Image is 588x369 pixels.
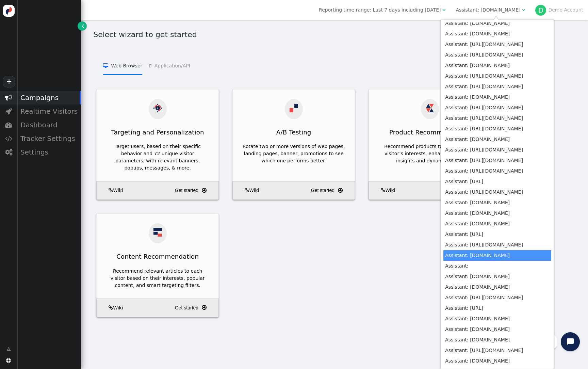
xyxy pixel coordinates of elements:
[3,5,15,17] img: logo-icon.svg
[443,50,551,60] td: Assistant: [URL][DOMAIN_NAME]
[235,187,259,194] a: Wiki
[443,113,551,124] td: Assistant: [URL][DOMAIN_NAME]
[149,63,154,68] span: 
[443,250,551,261] td: Assistant: [DOMAIN_NAME]
[78,21,87,31] a: 
[6,358,11,363] span: 
[443,356,551,366] td: Assistant: [DOMAIN_NAME]
[311,184,352,197] a: Get started
[443,18,551,29] td: Assistant: [DOMAIN_NAME]
[2,343,16,355] a: 
[443,282,551,292] td: Assistant: [DOMAIN_NAME]
[442,7,445,12] span: 
[522,7,525,12] span: 
[153,104,162,112] img: actions.svg
[290,104,298,112] img: ab.svg
[175,184,216,197] a: Get started
[443,71,551,81] td: Assistant: [URL][DOMAIN_NAME]
[319,7,441,13] span: Reporting time range: Last 7 days including [DATE]
[443,102,551,113] td: Assistant: [URL][DOMAIN_NAME]
[109,305,113,310] span: 
[97,124,218,141] div: Targeting and Personalization
[153,228,162,237] img: articles_recom.svg
[338,186,343,195] span: 
[17,91,81,105] div: Campaigns
[245,188,249,193] span: 
[443,303,551,314] td: Assistant: [URL]
[443,29,551,39] td: Assistant: [DOMAIN_NAME]
[3,76,15,87] a: +
[443,145,551,155] td: Assistant: [URL][DOMAIN_NAME]
[443,176,551,187] td: Assistant: [URL]
[443,292,551,303] td: Assistant: [URL][DOMAIN_NAME]
[443,187,551,197] td: Assistant: [URL][DOMAIN_NAME]
[175,302,216,314] a: Get started
[82,22,84,30] span: 
[443,261,551,271] td: Assistant:
[443,208,551,219] td: Assistant: [DOMAIN_NAME]
[106,268,209,289] div: Recommend relevant articles to each visitor based on their interests, popular content, and smart ...
[443,166,551,176] td: Assistant: [URL][DOMAIN_NAME]
[109,188,113,193] span: 
[106,143,209,172] div: Target users, based on their specific behavior and 72 unique visitor parameters, with relevant ba...
[443,324,551,335] td: Assistant: [DOMAIN_NAME]
[443,134,551,145] td: Assistant: [DOMAIN_NAME]
[443,155,551,166] td: Assistant: [URL][DOMAIN_NAME]
[93,29,579,40] h1: Select wizard to get started
[5,135,12,142] span: 
[103,63,111,68] span: 
[443,271,551,282] td: Assistant: [DOMAIN_NAME]
[369,124,491,141] div: Product Recommendation
[99,304,123,311] a: Wiki
[103,56,142,75] li: Web Browser
[456,6,521,14] div: Assistant: [DOMAIN_NAME]
[371,187,395,194] a: Wiki
[443,229,551,240] td: Assistant: [URL]
[5,108,12,115] span: 
[99,187,123,194] a: Wiki
[443,314,551,324] td: Assistant: [DOMAIN_NAME]
[443,240,551,250] td: Assistant: [URL][DOMAIN_NAME]
[443,92,551,102] td: Assistant: [DOMAIN_NAME]
[5,122,12,128] span: 
[97,248,218,265] div: Content Recommendation
[6,346,11,353] span: 
[443,335,551,345] td: Assistant: [DOMAIN_NAME]
[426,104,434,112] img: products_recom.svg
[5,94,12,101] span: 
[443,219,551,229] td: Assistant: [DOMAIN_NAME]
[202,303,207,312] span: 
[443,197,551,208] td: Assistant: [DOMAIN_NAME]
[443,60,551,71] td: Assistant: [DOMAIN_NAME]
[378,143,481,164] div: Recommend products tailored to each visitor’s interests, enhanced by crowd insights and dynamic f...
[17,118,81,132] div: Dashboard
[443,81,551,92] td: Assistant: [URL][DOMAIN_NAME]
[17,145,81,159] div: Settings
[443,345,551,356] td: Assistant: [URL][DOMAIN_NAME]
[149,56,190,75] li: Application/API
[242,143,345,164] div: Rotate two or more versions of web pages, landing pages, banner, promotions to see which one perf...
[381,188,385,193] span: 
[443,39,551,50] td: Assistant: [URL][DOMAIN_NAME]
[535,7,583,13] a: DDemo Account
[535,5,546,16] div: D
[202,186,207,195] span: 
[233,124,355,141] div: A/B Testing
[17,132,81,145] div: Tracker Settings
[17,105,81,118] div: Realtime Visitors
[443,124,551,134] td: Assistant: [URL][DOMAIN_NAME]
[5,149,12,156] span: 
